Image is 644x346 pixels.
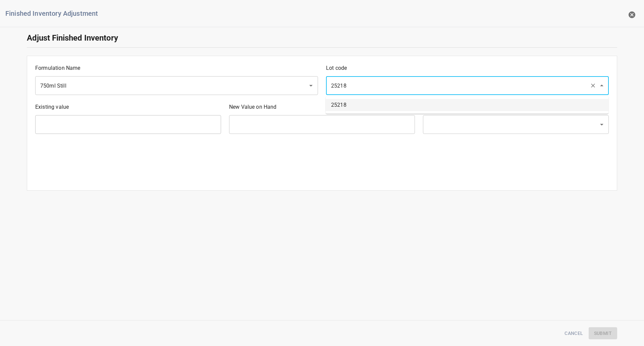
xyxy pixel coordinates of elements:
button: Clear [588,81,598,90]
h6: Finished Inventory Adjustment [5,8,585,19]
button: Cancel [562,327,586,340]
button: Close [597,81,606,90]
button: Open [597,120,606,129]
p: Lot code [326,64,609,72]
p: Formulation Name [35,64,318,72]
p: Existing value [35,103,221,111]
h5: Adjust Finished Inventory [27,33,617,43]
span: Cancel [565,329,583,338]
button: Open [306,81,316,90]
p: New Value on Hand [229,103,415,111]
li: 25218 [326,99,608,111]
